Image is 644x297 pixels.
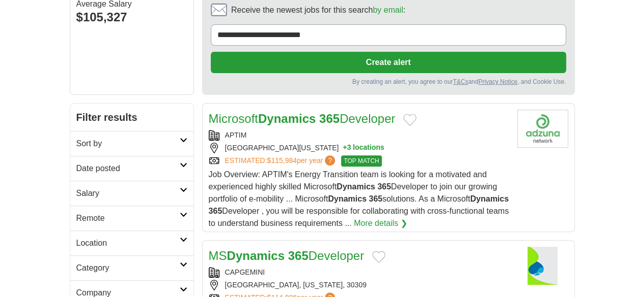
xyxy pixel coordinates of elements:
[337,182,375,191] strong: Dynamics
[354,217,407,229] a: More details ❯
[70,104,193,131] h2: Filter results
[227,249,285,262] strong: Dynamics
[70,181,193,206] a: Salary
[211,52,566,73] button: Create alert
[76,8,187,26] div: $105,327
[225,268,265,276] a: CAPGEMINI
[76,262,180,274] h2: Category
[325,155,335,166] span: ?
[70,156,193,181] a: Date posted
[517,110,568,148] img: Company logo
[267,156,296,164] span: $115,984
[372,251,385,263] button: Add to favorite jobs
[70,131,193,156] a: Sort by
[76,237,180,249] h2: Location
[517,247,568,285] img: Capgemini logo
[225,155,338,167] a: ESTIMATED:$115,984per year?
[470,194,509,203] strong: Dynamics
[76,162,180,175] h2: Date posted
[209,280,509,290] div: [GEOGRAPHIC_DATA], [US_STATE], 30309
[209,143,509,153] div: [GEOGRAPHIC_DATA][US_STATE]
[373,6,403,14] a: by email
[76,187,180,200] h2: Salary
[343,143,347,153] span: +
[341,155,381,167] span: TOP MATCH
[258,112,316,125] strong: Dynamics
[453,78,468,85] a: T&Cs
[328,194,367,203] strong: Dynamics
[76,138,180,150] h2: Sort by
[319,112,340,125] strong: 365
[70,206,193,230] a: Remote
[343,143,384,153] button: +3 locations
[231,4,405,16] span: Receive the newest jobs for this search :
[209,170,509,227] span: Job Overview: APTIM's Energy Transition team is looking for a motivated and experienced highly sk...
[70,230,193,255] a: Location
[209,207,222,215] strong: 365
[76,212,180,224] h2: Remote
[369,194,382,203] strong: 365
[403,114,416,126] button: Add to favorite jobs
[288,249,309,262] strong: 365
[377,182,391,191] strong: 365
[209,130,509,141] div: APTIM
[209,112,396,125] a: MicrosoftDynamics 365Developer
[478,78,517,85] a: Privacy Notice
[209,249,365,262] a: MSDynamics 365Developer
[70,255,193,280] a: Category
[211,77,566,86] div: By creating an alert, you agree to our and , and Cookie Use.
